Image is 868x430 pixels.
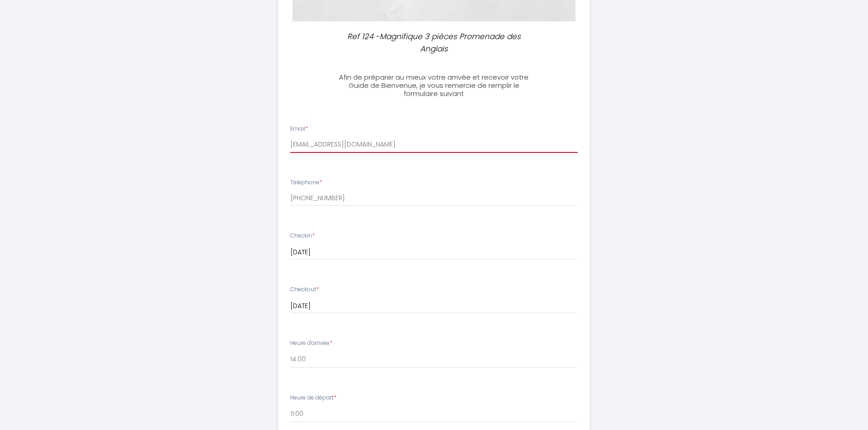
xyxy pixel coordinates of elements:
[333,73,535,98] h3: Afin de préparer au mieux votre arrivée et recevoir votre Guide de Bienvenue, je vous remercie de...
[290,394,336,402] label: Heure de départ
[290,125,308,133] label: Email
[290,232,315,240] label: Checkin
[290,339,332,348] label: Heure d'arrivée
[337,30,532,55] p: Ref 124 -Magnifique 3 pièces Promenade des Anglais
[290,178,322,187] label: Téléphone
[290,285,319,294] label: Checkout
